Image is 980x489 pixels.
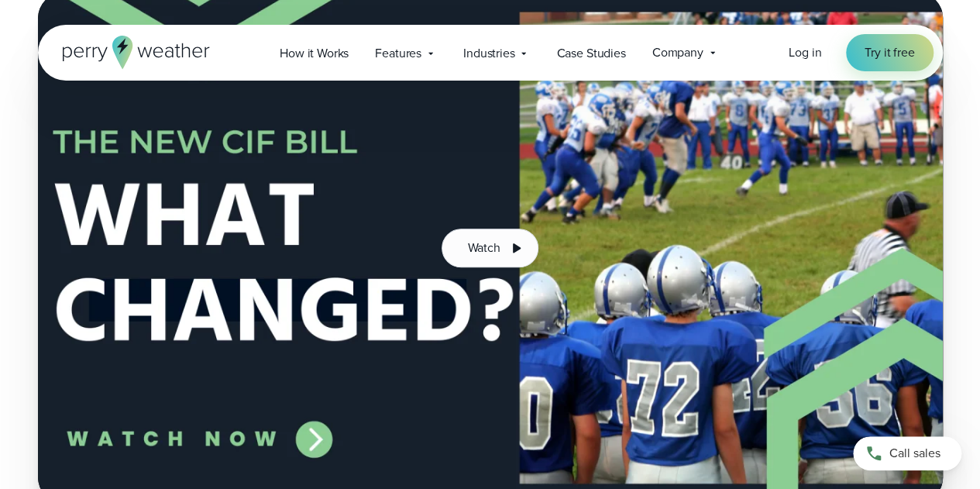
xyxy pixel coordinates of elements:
[853,436,961,470] a: Call sales
[442,229,538,267] button: Watch
[467,239,500,257] span: Watch
[280,44,349,63] span: How it Works
[789,43,821,62] a: Log in
[789,43,821,61] span: Log in
[266,37,362,69] a: How it Works
[556,44,625,63] span: Case Studies
[846,34,933,71] a: Try it free
[375,44,421,63] span: Features
[865,43,914,62] span: Try it free
[463,44,514,63] span: Industries
[543,37,638,69] a: Case Studies
[889,444,940,463] span: Call sales
[652,43,703,62] span: Company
